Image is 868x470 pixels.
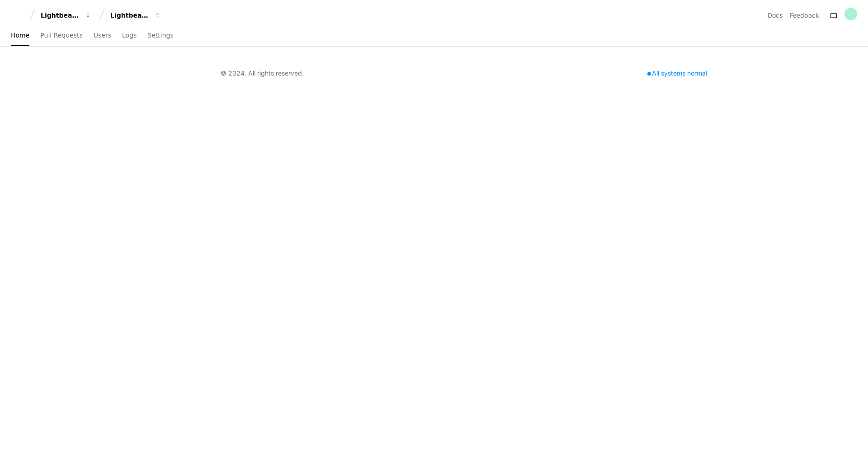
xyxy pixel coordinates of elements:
a: Home [11,25,29,46]
span: Settings [147,33,173,38]
button: Lightbeam Health [37,7,95,24]
div: All systems normal [642,67,712,80]
span: Logs [122,33,137,38]
a: Users [94,25,111,46]
a: Logs [122,25,137,46]
button: Feedback [790,11,819,20]
a: Settings [147,25,173,46]
span: Home [11,33,29,38]
span: Users [94,33,111,38]
div: Lightbeam Health [41,11,80,20]
div: © 2024. All rights reserved. [221,69,304,78]
a: Docs [768,11,783,20]
a: Pull Requests [40,25,82,46]
button: Lightbeam Health Solutions [107,7,165,24]
div: Lightbeam Health Solutions [110,11,149,20]
span: Pull Requests [40,33,82,38]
